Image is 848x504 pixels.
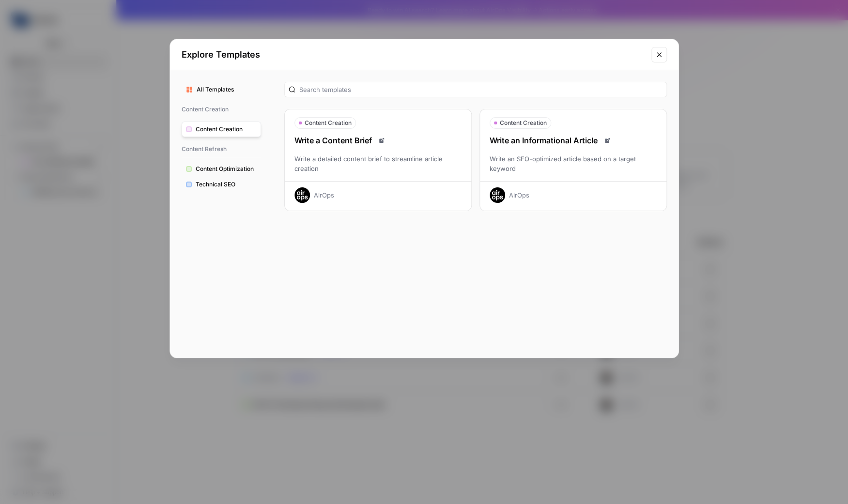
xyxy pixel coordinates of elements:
button: Content CreationWrite an Informational ArticleRead docsWrite an SEO-optimized article based on a ... [479,109,667,211]
button: Content Optimization [182,161,261,177]
span: Technical SEO [196,180,257,189]
span: Content Creation [305,119,352,127]
input: Search templates [299,85,663,94]
div: Write an Informational Article [480,135,666,146]
a: Read docs [601,135,613,146]
div: Write a Content Brief [285,135,471,146]
span: Content Optimization [196,165,257,173]
button: Close modal [651,47,667,62]
span: All Templates [197,85,257,94]
span: Content Creation [500,119,547,127]
h2: Explore Templates [182,48,646,61]
span: Content Creation [196,125,257,134]
button: Technical SEO [182,177,261,192]
div: Write an SEO-optimized article based on a target keyword [480,154,666,173]
button: Content Creation [182,122,261,137]
span: Content Creation [182,101,261,118]
div: AirOps [314,190,334,200]
button: Content CreationWrite a Content BriefRead docsWrite a detailed content brief to streamline articl... [284,109,472,211]
button: All Templates [182,82,261,97]
a: Read docs [376,135,387,146]
div: AirOps [509,190,529,200]
span: Content Refresh [182,141,261,157]
div: Write a detailed content brief to streamline article creation [285,154,471,173]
